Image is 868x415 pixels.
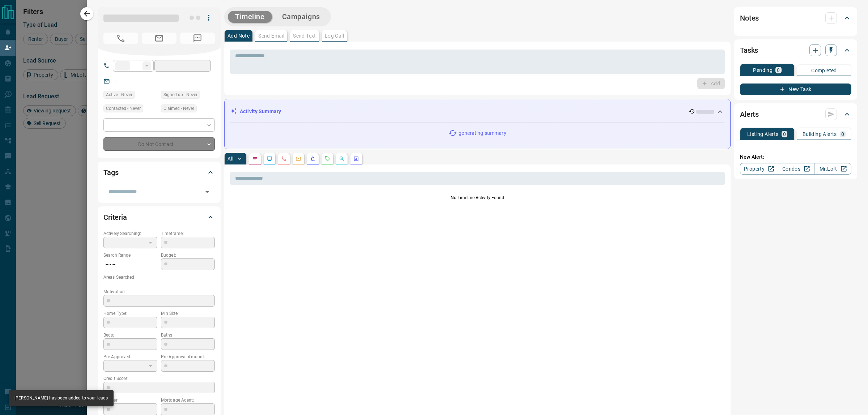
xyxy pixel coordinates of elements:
p: No Timeline Activity Found [230,194,725,201]
span: Signed up - Never [163,91,197,98]
button: Campaigns [275,11,327,23]
span: Claimed - Never [163,105,194,112]
svg: Emails [295,156,301,162]
div: Tasks [740,42,851,59]
p: All [227,156,233,161]
p: -- - -- [103,258,157,270]
div: Do Not Contact [103,137,215,151]
p: Home Type: [103,310,157,317]
h2: Criteria [103,211,127,223]
p: 0 [841,132,844,137]
p: Motivation: [103,288,215,295]
svg: Lead Browsing Activity [267,156,272,162]
div: Alerts [740,106,851,123]
p: Activity Summary [240,108,281,115]
div: Notes [740,9,851,27]
p: Building Alerts [803,132,837,137]
a: Property [740,163,777,175]
p: Credit Score: [103,375,215,382]
h2: Alerts [740,108,759,120]
span: No Number [103,33,138,44]
p: 0 [783,132,786,137]
svg: Requests [324,156,330,162]
p: Actively Searching: [103,230,157,237]
p: Listing Alerts [747,132,779,137]
button: Open [202,187,212,197]
p: 0 [777,68,780,73]
div: Criteria [103,209,215,226]
p: Pre-Approval Amount: [161,354,215,360]
span: Active - Never [106,91,132,98]
div: [PERSON_NAME] has been added to your leads [14,392,108,404]
a: Condos [777,163,814,175]
div: Tags [103,164,215,181]
p: Completed [811,68,837,73]
svg: Opportunities [339,156,345,162]
svg: Listing Alerts [310,156,316,162]
p: Mortgage Agent: [161,397,215,403]
h2: Tags [103,167,118,178]
p: Pre-Approved: [103,354,157,360]
h2: Tasks [740,44,758,56]
p: Timeframe: [161,230,215,237]
a: Mr.Loft [814,163,851,175]
span: No Email [142,33,176,44]
p: Add Note [227,33,250,38]
p: Lawyer: [103,397,157,403]
p: Min Size: [161,310,215,317]
button: Timeline [228,11,272,23]
span: No Number [180,33,215,44]
button: New Task [740,84,851,95]
p: Pending [753,68,773,73]
p: Budget: [161,252,215,258]
div: Activity Summary [230,105,724,118]
p: Areas Searched: [103,274,215,281]
p: Search Range: [103,252,157,258]
span: Contacted - Never [106,105,141,112]
a: -- [115,78,118,84]
h2: Notes [740,12,759,24]
p: New Alert: [740,153,851,161]
p: generating summary [459,129,506,137]
svg: Calls [281,156,287,162]
p: Beds: [103,332,157,338]
svg: Notes [252,156,258,162]
p: Baths: [161,332,215,338]
svg: Agent Actions [353,156,359,162]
